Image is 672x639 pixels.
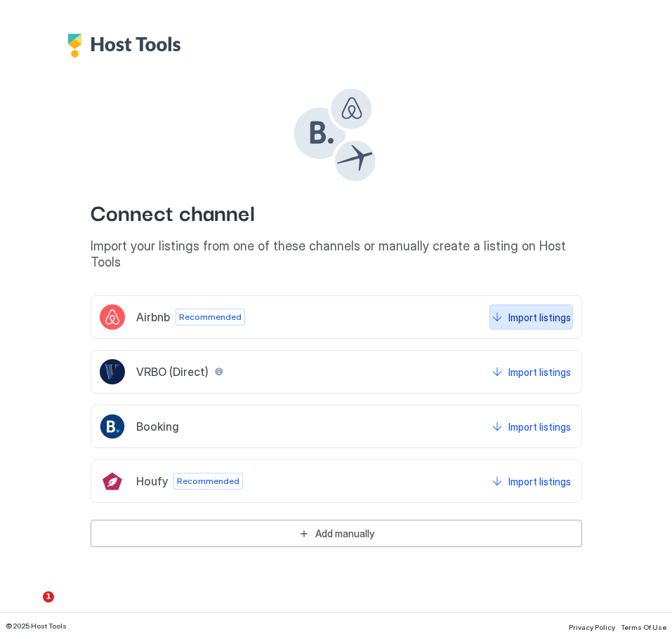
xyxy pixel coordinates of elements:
span: Recommended [179,311,242,323]
button: Import listings [489,469,573,494]
span: Recommended [177,475,239,487]
span: © 2025 Host Tools [6,621,67,631]
button: Import listings [489,414,573,439]
a: Privacy Policy [569,619,615,633]
span: Houfy [136,474,168,488]
button: Import listings [489,304,573,330]
div: Import listings [508,474,571,489]
span: Privacy Policy [569,623,615,631]
span: Airbnb [136,310,170,324]
span: 1 [43,591,54,603]
span: Terms Of Use [621,623,666,631]
div: Add manually [315,526,374,541]
iframe: Intercom live chat [14,591,48,625]
button: Import listings [489,359,573,384]
button: Add manually [91,520,582,547]
span: Connect channel [91,196,582,227]
span: Booking [136,419,179,433]
div: Import listings [508,419,571,434]
div: Import listings [508,310,571,325]
a: Terms Of Use [621,619,666,633]
div: Import listings [508,365,571,379]
span: Import your listings from one of these channels or manually create a listing on Host Tools [91,238,582,270]
div: Host Tools Logo [67,34,188,58]
span: VRBO (Direct) [136,365,209,379]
